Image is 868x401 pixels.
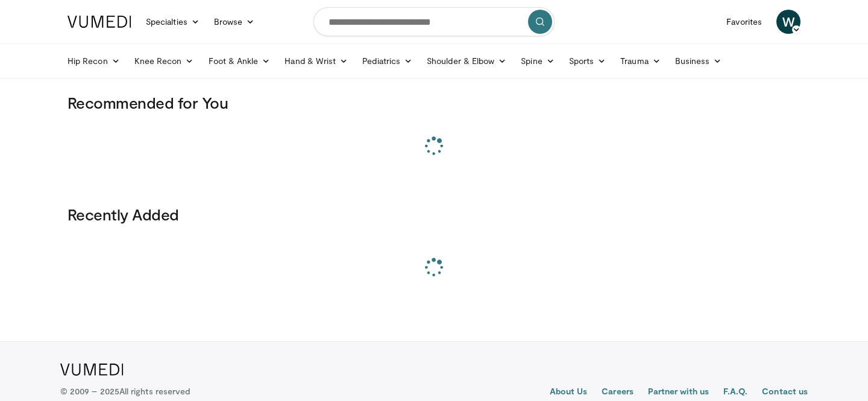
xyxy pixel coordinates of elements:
span: All rights reserved [119,386,190,396]
input: Search topics, interventions [313,7,555,36]
img: VuMedi Logo [60,364,124,376]
a: Favorites [719,10,769,34]
a: Contact us [762,385,808,400]
a: Partner with us [648,385,709,400]
img: VuMedi Logo [68,16,131,28]
a: W [776,10,800,34]
a: Specialties [139,10,207,34]
a: Shoulder & Elbow [420,49,514,73]
a: Sports [562,49,614,73]
a: Hip Recon [60,49,127,73]
a: Browse [207,10,262,34]
h3: Recently Added [68,205,800,224]
a: Trauma [613,49,668,73]
a: Careers [602,385,634,400]
p: © 2009 – 2025 [60,385,190,397]
a: Foot & Ankle [201,49,278,73]
a: Spine [514,49,561,73]
h3: Recommended for You [68,93,800,112]
a: Pediatrics [355,49,420,73]
a: Knee Recon [127,49,201,73]
a: F.A.Q. [723,385,747,400]
a: About Us [550,385,588,400]
a: Business [668,49,729,73]
a: Hand & Wrist [277,49,355,73]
